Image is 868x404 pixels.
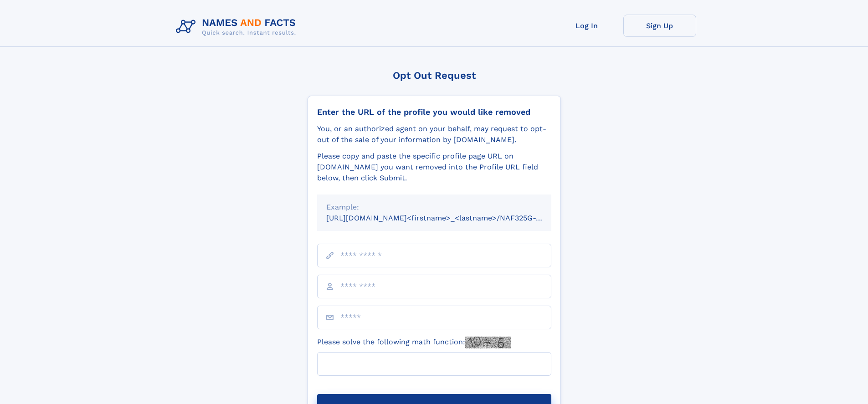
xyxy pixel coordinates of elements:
[326,214,569,222] small: [URL][DOMAIN_NAME]<firstname>_<lastname>/NAF325G-xxxxxxxx
[317,123,551,145] div: You, or an authorized agent on your behalf, may request to opt-out of the sale of your informatio...
[317,337,511,348] label: Please solve the following math function:
[326,202,542,213] div: Example:
[550,15,623,37] a: Log In
[308,70,561,81] div: Opt Out Request
[623,15,696,37] a: Sign Up
[172,15,303,39] img: Logo Names and Facts
[317,107,551,117] div: Enter the URL of the profile you would like removed
[317,151,551,184] div: Please copy and paste the specific profile page URL on [DOMAIN_NAME] you want removed into the Pr...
